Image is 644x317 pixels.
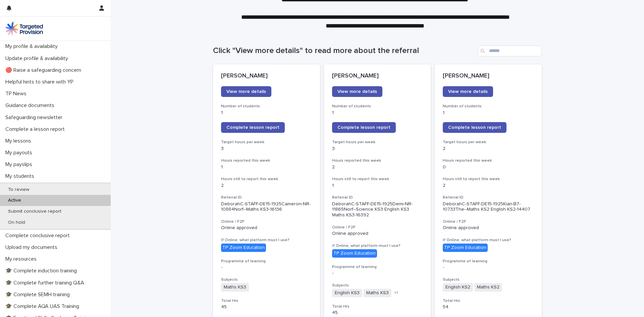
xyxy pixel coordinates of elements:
h3: Hours still to report this week [221,176,312,182]
p: 1 [332,183,423,189]
p: 2 [332,164,423,170]
p: 54 [443,304,534,310]
h3: Target hours per week [443,140,534,145]
a: View more details [332,86,382,97]
p: My resources [3,256,42,262]
div: TP Zoom Education [332,249,377,258]
h3: Hours still to report this week [332,176,423,182]
p: 🎓 Complete AQA UAS Training [3,303,85,310]
p: DeborahC-STAFF-DE15-1925Demi-NR-11865Norf--Science KS3 English KS3 Maths KS3-16392 [332,201,423,218]
h3: Online / F2F [443,219,534,224]
h1: Click "View more details" to read more about the referral [213,46,475,56]
h3: If Online, what platform must I use? [332,243,423,249]
p: 45 [332,310,423,316]
input: Search [478,46,542,56]
p: [PERSON_NAME] [221,72,312,80]
span: English KS3 [332,289,362,297]
h3: Referral ID [332,195,423,200]
h3: Programme of learning [332,264,423,270]
span: Complete lesson report [226,125,279,130]
p: My students [3,173,40,179]
h3: Hours reported this week [332,158,423,163]
span: English KS2 [443,283,473,292]
span: Maths KS3 [221,283,249,292]
span: Complete lesson report [337,125,390,130]
a: View more details [221,86,271,97]
span: + 1 [394,291,398,295]
p: My payouts [3,150,38,156]
span: View more details [337,89,377,94]
p: 🎓 Complete SEMH training [3,292,75,298]
p: My payslips [3,161,38,168]
h3: If Online, what platform must I use? [221,237,312,243]
p: [PERSON_NAME] [443,72,534,80]
p: 🔴 Raise a safeguarding concern [3,67,87,73]
p: Update profile & availability [3,55,73,62]
h3: Programme of learning [221,259,312,264]
h3: Total Hrs [332,304,423,309]
p: 1 [332,110,423,116]
p: My lessons [3,138,37,144]
span: View more details [448,89,488,94]
p: To review [3,187,35,193]
div: TP Zoom Education [221,244,266,252]
p: 3 [332,146,423,152]
h3: Online / F2F [221,219,312,224]
p: Online approved [332,231,423,236]
span: View more details [226,89,266,94]
p: On hold [3,220,31,225]
p: Guidance documents [3,102,60,109]
h3: Number of students [332,104,423,109]
p: 2 [221,183,312,189]
a: Complete lesson report [443,122,506,133]
a: Complete lesson report [221,122,285,133]
h3: Online / F2F [332,225,423,230]
p: Complete conclusive report [3,232,75,239]
p: DeborahC-STAFF-DE15-1925Cameron-NR-10884Norf--Maths KS3-16136 [221,201,312,213]
p: TP News [3,91,32,97]
h3: Referral ID [221,195,312,200]
p: Upload my documents [3,244,63,251]
p: 1 [221,164,312,170]
p: 1 [221,110,312,116]
p: 🎓 Complete induction training [3,268,82,274]
h3: Number of students [221,104,312,109]
a: Complete lesson report [332,122,396,133]
p: Safeguarding newsletter [3,114,68,121]
h3: If Online, what platform must I use? [443,237,534,243]
p: Online approved [443,225,534,231]
span: Complete lesson report [448,125,501,130]
p: - [332,270,423,276]
img: M5nRWzHhSzIhMunXDL62 [5,22,43,35]
h3: Number of students [443,104,534,109]
p: 2 [443,146,534,152]
span: Maths KS2 [474,283,502,292]
p: 🎓 Complete further training Q&A [3,280,90,286]
h3: Hours still to report this week [443,176,534,182]
h3: Hours reported this week [443,158,534,163]
p: [PERSON_NAME] [332,72,423,80]
h3: Subjects [221,277,312,282]
h3: Target hours per week [221,140,312,145]
h3: Target hours per week [332,140,423,145]
p: Active [3,198,26,203]
h3: Subjects [332,283,423,288]
p: Online approved [221,225,312,231]
p: Helpful hints to share with YP [3,79,79,85]
h3: Referral ID [443,195,534,200]
p: Complete a lesson report [3,126,70,133]
span: Maths KS3 [364,289,391,297]
a: View more details [443,86,493,97]
p: - [221,265,312,270]
h3: Programme of learning [443,259,534,264]
h3: Total Hrs [443,298,534,304]
p: My profile & availability [3,43,63,50]
p: 2 [443,183,534,189]
p: 3 [221,146,312,152]
h3: Hours reported this week [221,158,312,163]
p: Submit conclusive report [3,209,67,214]
p: 0 [443,164,534,170]
h3: Subjects [443,277,534,282]
h3: Total Hrs [221,298,312,304]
